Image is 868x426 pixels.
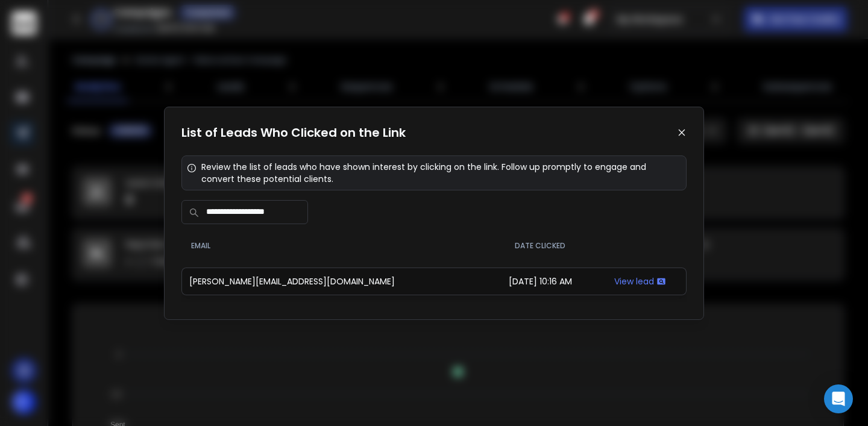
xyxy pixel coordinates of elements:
[486,231,594,260] th: Date Clicked
[181,268,486,295] td: [PERSON_NAME][EMAIL_ADDRESS][DOMAIN_NAME]
[824,384,853,413] div: Open Intercom Messenger
[601,275,679,287] div: View lead
[181,231,486,260] th: Email
[201,161,681,185] p: Review the list of leads who have shown interest by clicking on the link. Follow up promptly to e...
[181,124,406,141] h1: List of Leads Who Clicked on the Link
[494,275,587,287] div: [DATE] 10:16 AM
